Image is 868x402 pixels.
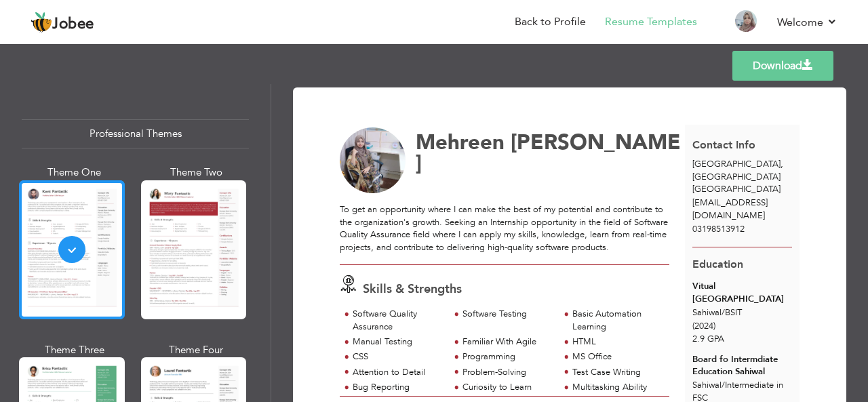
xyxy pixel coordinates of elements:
img: jobee.io [31,12,52,33]
div: Software Quality Assurance [353,308,441,333]
div: Curiosity to Learn [462,381,551,394]
span: Skills & Strengths [363,281,462,298]
span: 2.9 GPA [692,333,724,345]
span: Mehreen [416,128,505,157]
span: [PERSON_NAME] [416,128,681,178]
a: Resume Templates [605,14,697,30]
span: Education [692,257,743,272]
div: Attention to Detail [353,366,441,379]
div: Programming [462,350,551,363]
div: Test Case Writing [572,366,661,379]
img: No image [340,127,406,194]
div: Manual Testing [353,336,441,348]
div: MS Office [572,350,661,363]
a: Welcome [777,14,837,31]
div: HTML [572,336,661,348]
span: Sahiwal BSIT [692,306,742,319]
div: Software Testing [462,308,551,321]
img: Profile Img [735,10,757,32]
a: Back to Profile [515,14,586,30]
div: Bug Reporting [353,381,441,394]
div: Basic Automation Learning [572,308,661,333]
span: Jobee [52,17,94,32]
div: Familiar With Agile [462,336,551,348]
div: Theme Three [22,343,127,357]
div: To get an opportunity where I can make the best of my potential and contribute to the organizatio... [340,203,669,254]
div: Professional Themes [22,119,249,148]
div: [GEOGRAPHIC_DATA] [685,158,800,196]
div: Multitasking Ability [572,381,661,394]
div: Theme Two [144,165,250,180]
a: Download [732,51,833,81]
span: [GEOGRAPHIC_DATA] [692,183,781,195]
span: 03198513912 [692,223,745,235]
span: [EMAIL_ADDRESS][DOMAIN_NAME] [692,197,768,222]
span: Contact Info [692,138,755,153]
span: / [722,306,725,319]
div: Board fo Intermdiate Education Sahiwal [692,353,792,378]
span: [GEOGRAPHIC_DATA] [692,158,781,170]
div: Theme Four [144,343,250,357]
div: Problem-Solving [462,366,551,379]
div: CSS [353,350,441,363]
span: (2024) [692,320,715,332]
span: , [781,158,783,170]
span: / [722,379,725,391]
div: Vitual [GEOGRAPHIC_DATA] [692,280,792,305]
div: Theme One [22,165,127,180]
a: Jobee [31,12,94,33]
